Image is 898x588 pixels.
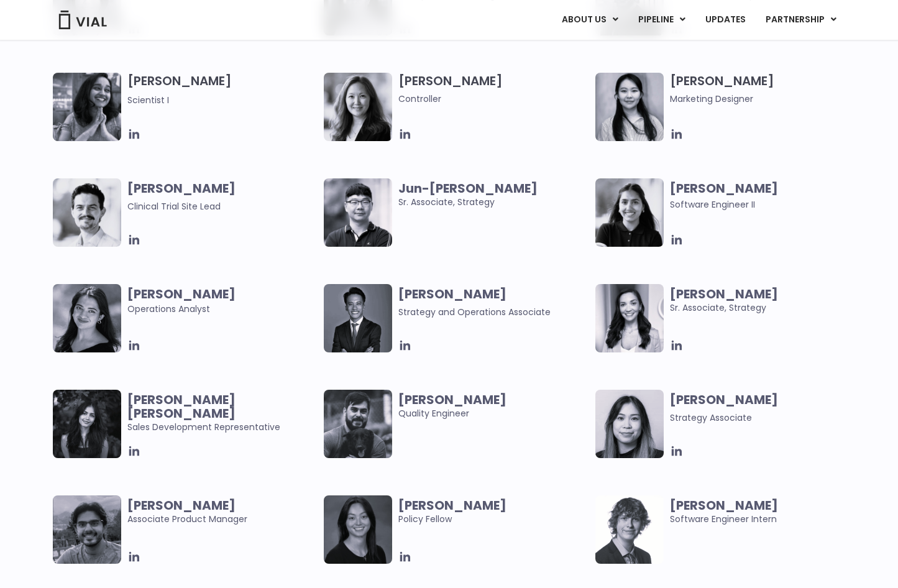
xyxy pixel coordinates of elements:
img: Vial Logo [58,11,108,29]
img: Man smiling posing for picture [324,390,392,458]
span: Sr. Associate, Strategy [670,287,861,315]
span: Controller [398,92,589,106]
span: Operations Analyst [127,287,318,316]
span: Quality Engineer [398,393,589,420]
img: Headshot of smiling man named Abhinav [53,495,121,564]
h3: [PERSON_NAME] [127,73,318,107]
img: Image of smiling man named Glenn [53,178,121,247]
img: Image of smiling man named Jun-Goo [324,178,392,247]
img: Smiling woman named Ana [595,284,664,352]
img: Smiling woman named Claudia [324,495,392,564]
a: PIPELINEMenu Toggle [628,9,695,30]
img: Smiling woman named Harman [53,390,121,458]
b: [PERSON_NAME] [670,180,778,197]
b: [PERSON_NAME] [670,391,778,408]
span: Sr. Associate, Strategy [398,181,589,209]
span: Sales Development Representative [127,393,318,434]
b: [PERSON_NAME] [398,497,506,514]
a: ABOUT USMenu Toggle [552,9,628,30]
img: Image of smiling woman named Aleina [324,73,392,141]
span: Marketing Designer [670,92,861,106]
b: Jun-[PERSON_NAME] [398,180,538,197]
b: [PERSON_NAME] [398,391,506,408]
b: [PERSON_NAME] [398,285,506,303]
span: Strategy and Operations Associate [398,306,551,318]
b: [PERSON_NAME] [PERSON_NAME] [127,391,236,422]
b: [PERSON_NAME] [127,497,236,514]
b: [PERSON_NAME] [670,285,778,303]
img: Headshot of smiling woman named Vanessa [595,390,664,458]
span: Software Engineer II [670,198,755,211]
img: Headshot of smiling man named Urann [324,284,392,352]
span: Software Engineer Intern [670,498,861,526]
span: Strategy Associate [670,411,752,424]
a: PARTNERSHIPMenu Toggle [756,9,846,30]
img: Smiling woman named Yousun [595,73,664,141]
span: Policy Fellow [398,498,589,526]
span: Scientist I [127,94,169,106]
img: Headshot of smiling woman named Sharicka [53,284,121,352]
span: Clinical Trial Site Lead [127,200,221,213]
b: [PERSON_NAME] [670,497,778,514]
h3: [PERSON_NAME] [398,73,589,106]
h3: [PERSON_NAME] [670,73,861,106]
img: Headshot of smiling woman named Sneha [53,73,121,141]
a: UPDATES [695,9,755,30]
img: Image of smiling woman named Tanvi [595,178,664,247]
b: [PERSON_NAME] [127,285,236,303]
span: Associate Product Manager [127,498,318,526]
b: [PERSON_NAME] [127,180,236,197]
